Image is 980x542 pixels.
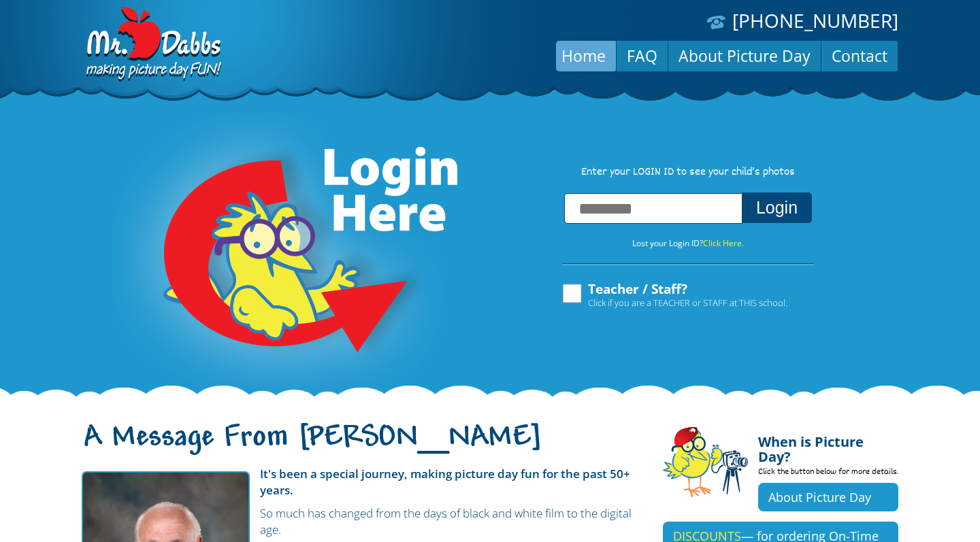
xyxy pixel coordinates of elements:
[742,192,812,223] button: Login
[758,426,898,464] h4: When is Picture Day?
[758,464,898,483] p: Click the button below for more details.
[703,237,744,249] a: Click Here.
[82,505,642,538] p: So much has changed from the days of black and white film to the digital age.
[82,7,223,83] img: Dabbs Company
[732,7,898,33] a: [PHONE_NUMBER]
[82,432,642,460] h1: A Message From [PERSON_NAME]
[668,39,821,72] a: About Picture Day
[551,39,616,72] a: Home
[821,39,898,72] a: Contact
[617,39,668,72] a: FAQ
[561,282,787,308] label: Teacher / Staff?
[758,483,898,511] a: About Picture Day
[549,236,828,251] p: Lost your Login ID?
[588,296,787,309] span: Click if you are a TEACHER or STAFF at THIS school.
[112,112,460,398] img: Login Here
[260,466,630,498] strong: It's been a special journey, making picture day fun for the past 50+ years.
[549,165,828,180] p: Enter your LOGIN ID to see your child’s photos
